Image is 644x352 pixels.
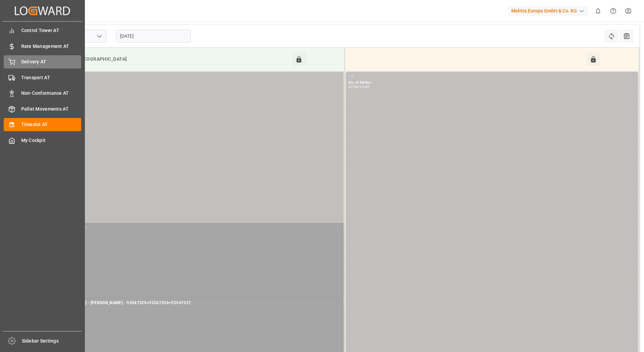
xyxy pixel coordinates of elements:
span: Non-Conformance AT [21,90,82,97]
a: Non-Conformance AT [4,87,81,100]
div: - - [54,73,341,80]
span: Delivery AT [21,58,82,65]
a: Timeslot AT [4,118,81,131]
a: Control Tower AT [4,24,81,37]
span: My Cockpit [21,137,82,144]
div: 07:00 [349,85,358,88]
span: Sidebar Settings [22,338,82,345]
span: Transport AT [21,74,82,81]
a: Transport AT [4,71,81,84]
a: Delivery AT [4,55,81,68]
a: Rate Management AT [4,39,81,53]
input: DD-MM-YYYY [116,30,191,42]
span: Timeslot AT [21,121,82,128]
button: show 0 new notifications [590,3,606,19]
div: No. of Pallets - [349,80,635,86]
div: No. of Pallets - 52 [54,306,341,312]
div: - - [349,73,635,80]
span: Control Tower AT [21,27,82,34]
div: No. of Pallets - [54,231,341,237]
div: Melitta Europa GmbH & Co. KG [509,6,588,16]
button: Help Center [606,3,621,19]
a: Pallet Movements AT [4,102,81,115]
button: Melitta Europa GmbH & Co. KG [509,4,590,17]
div: 15:30 [359,85,369,88]
div: No. of Pallets - [54,80,341,86]
span: Rate Management AT [21,43,82,50]
a: My Cockpit [4,134,81,147]
div: [PERSON_NAME] - [PERSON_NAME] - 92547325+92547326+92547327 [54,300,341,306]
div: Other - Others - - [54,224,341,231]
span: Pallet Movements AT [21,106,82,113]
div: - [358,85,359,88]
div: Inbound [GEOGRAPHIC_DATA] [56,53,292,66]
button: open menu [94,31,104,41]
